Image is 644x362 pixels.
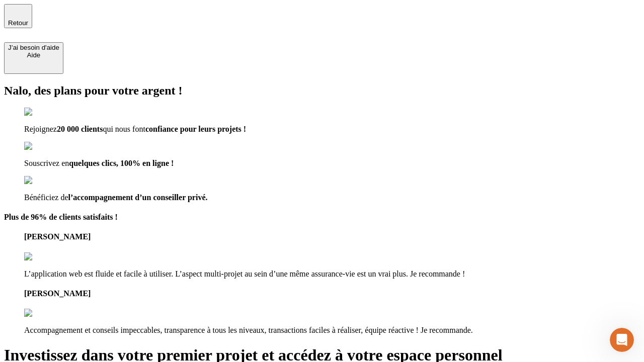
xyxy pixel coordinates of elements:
img: checkmark [24,142,67,151]
span: 20 000 clients [57,125,103,133]
span: Rejoignez [24,125,57,133]
span: Souscrivez en [24,159,69,167]
h4: [PERSON_NAME] [24,289,640,298]
button: Retour [4,4,32,28]
p: Accompagnement et conseils impeccables, transparence à tous les niveaux, transactions faciles à r... [24,326,640,335]
span: Bénéficiez de [24,193,68,202]
h4: [PERSON_NAME] [24,232,640,241]
img: checkmark [24,176,67,185]
span: quelques clics, 100% en ligne ! [69,159,174,167]
div: Aide [8,51,59,59]
div: J’ai besoin d'aide [8,44,59,51]
img: checkmark [24,108,67,117]
span: confiance pour leurs projets ! [145,125,246,133]
h2: Nalo, des plans pour votre argent ! [4,84,640,98]
img: reviews stars [24,252,74,261]
button: J’ai besoin d'aideAide [4,42,63,74]
h4: Plus de 96% de clients satisfaits ! [4,213,640,222]
span: qui nous font [103,125,145,133]
iframe: Intercom live chat [610,328,634,352]
p: L’application web est fluide et facile à utiliser. L’aspect multi-projet au sein d’une même assur... [24,269,640,279]
img: reviews stars [24,309,74,318]
span: Retour [8,19,28,27]
span: l’accompagnement d’un conseiller privé. [68,193,208,202]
